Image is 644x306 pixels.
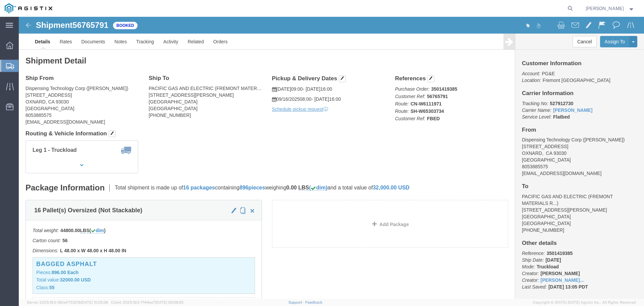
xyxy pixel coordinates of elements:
[533,300,636,305] span: Copyright © [DATE]-[DATE] Agistix Inc., All Rights Reserved
[155,300,183,304] span: [DATE] 09:58:55
[585,4,635,12] button: [PERSON_NAME]
[19,17,644,299] iframe: FS Legacy Container
[81,300,108,304] span: [DATE] 10:05:38
[586,5,624,12] span: Todd White
[5,3,52,13] img: logo
[305,300,322,304] a: Feedback
[288,300,305,304] a: Support
[27,300,108,304] span: Server: 2025.19.0-192a4753216
[111,300,183,304] span: Client: 2025.19.0-7f44ea7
